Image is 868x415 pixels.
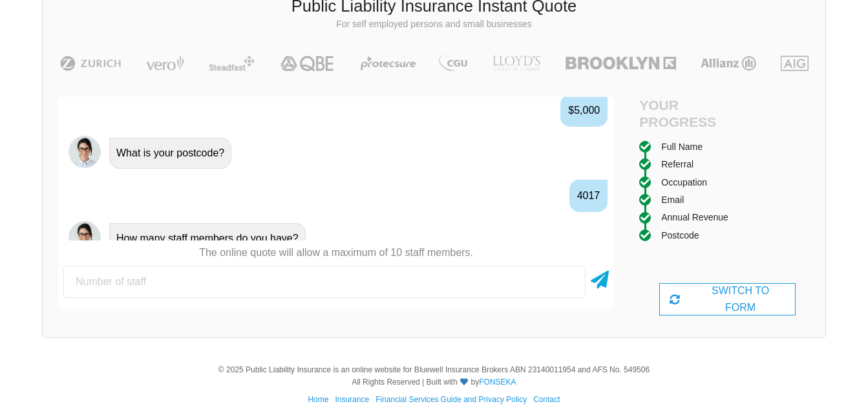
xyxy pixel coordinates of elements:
[58,246,614,260] p: The online quote will allow a maximum of 10 staff members.
[479,378,516,387] a: FONSEKA
[560,94,608,127] div: $5,000
[308,395,328,404] a: Home
[204,56,260,71] img: Steadfast | Public Liability Insurance
[776,56,814,71] img: AIG | Public Liability Insurance
[69,136,101,168] img: Chatbot | PLI
[63,266,586,298] input: Number of staff
[661,228,699,242] div: Postcode
[376,395,527,404] a: Financial Services Guide and Privacy Policy
[109,223,306,254] div: How many staff members do you have?
[335,395,369,404] a: Insurance
[54,56,127,71] img: Zurich | Public Liability Insurance
[639,97,727,129] h4: Your Progress
[355,56,421,71] img: Protecsure | Public Liability Insurance
[661,140,703,154] div: Full Name
[659,283,796,315] div: SWITCH TO FORM
[661,193,684,207] div: Email
[140,56,190,71] img: Vero | Public Liability Insurance
[109,138,231,169] div: What is your postcode?
[52,18,816,31] p: For self employed persons and small businesses
[485,56,547,71] img: LLOYD's | Public Liability Insurance
[661,175,707,189] div: Occupation
[560,56,681,71] img: Brooklyn | Public Liability Insurance
[273,56,343,71] img: QBE | Public Liability Insurance
[694,56,763,71] img: Allianz | Public Liability Insurance
[661,210,728,224] div: Annual Revenue
[661,157,693,171] div: Referral
[69,221,101,253] img: Chatbot | PLI
[533,395,560,404] a: Contact
[569,180,608,212] div: 4017
[434,56,472,71] img: CGU | Public Liability Insurance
